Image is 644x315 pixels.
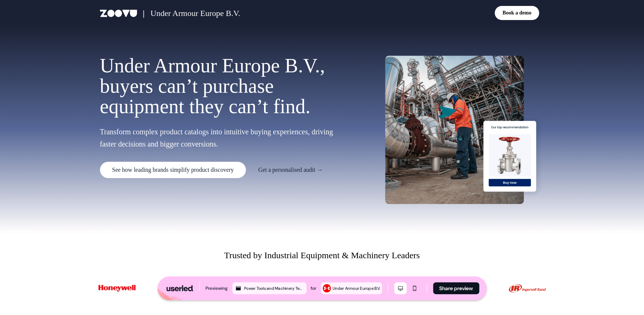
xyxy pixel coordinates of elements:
[433,282,479,294] button: Share preview
[244,285,305,292] div: Power Tools and Machinery Template Copy
[408,282,421,294] button: Mobile mode
[224,249,420,262] p: Trusted by Industrial Equipment & Machinery Leaders
[100,162,246,178] button: See how leading brands simplify product discovery
[150,7,240,19] p: Under Armour Europe B.V.
[311,285,316,292] div: for
[394,282,407,294] button: Desktop mode
[143,7,145,19] p: |
[100,56,335,117] p: , buyers can’t purchase equipment they can’t find.
[246,162,335,178] button: Get a personalised audit →
[100,55,320,77] span: Under Armour Europe B.V.
[100,128,333,148] span: Transform complex product catalogs into intuitive buying experiences, driving faster decisions an...
[206,285,228,292] div: Previewing
[333,285,380,292] div: Under Armour Europe B.V.
[495,6,539,20] button: Book a demo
